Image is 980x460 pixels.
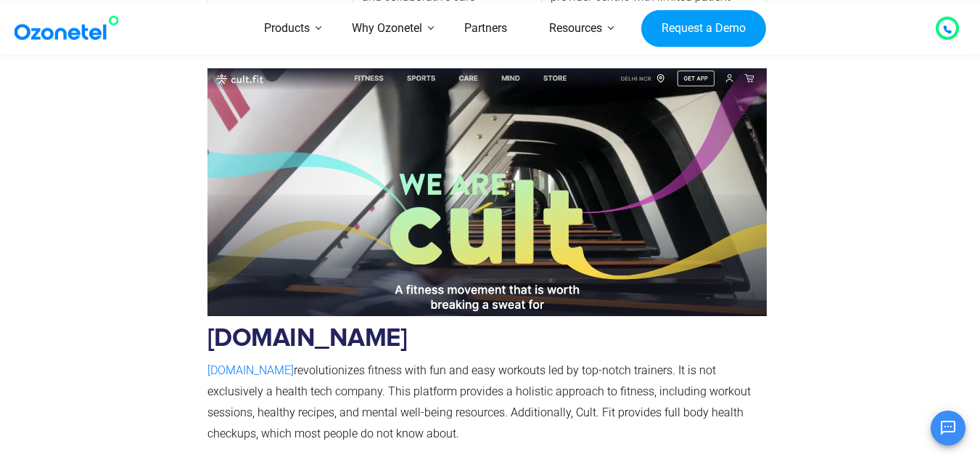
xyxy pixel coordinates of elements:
[331,3,443,55] a: Why Ozonetel
[207,363,294,377] a: [DOMAIN_NAME]
[207,326,408,351] b: [DOMAIN_NAME]
[931,411,965,445] button: Open chat
[641,9,765,47] a: Request a Demo
[243,3,331,55] a: Products
[207,363,751,440] span: revolutionizes fitness with fun and easy workouts led by top-notch trainers. It is not exclusivel...
[443,3,528,55] a: Partners
[528,3,623,55] a: Resources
